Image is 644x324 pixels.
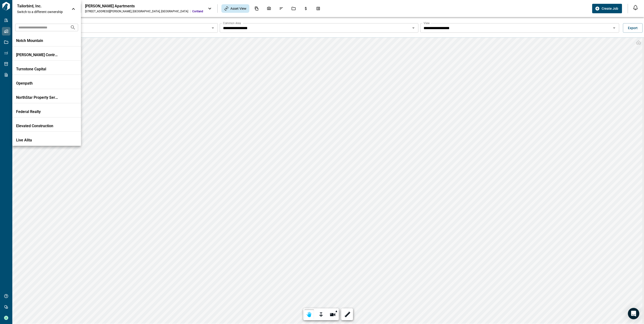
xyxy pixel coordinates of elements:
[16,124,59,128] p: Elevated Construction
[16,95,59,100] p: NorthStar Property Services
[16,138,59,143] p: Live Alita
[16,38,59,43] p: Notch Mountain
[17,9,67,14] span: Switch to a different ownership
[17,4,60,9] p: Tailorbird, Inc.
[16,81,59,86] p: Openpath
[16,67,59,72] p: Turnstone Capital
[628,308,639,319] div: Open Intercom Messenger
[16,109,59,114] p: Federal Realty
[16,53,59,57] p: [PERSON_NAME] Contracting
[68,23,78,32] button: Search organizations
